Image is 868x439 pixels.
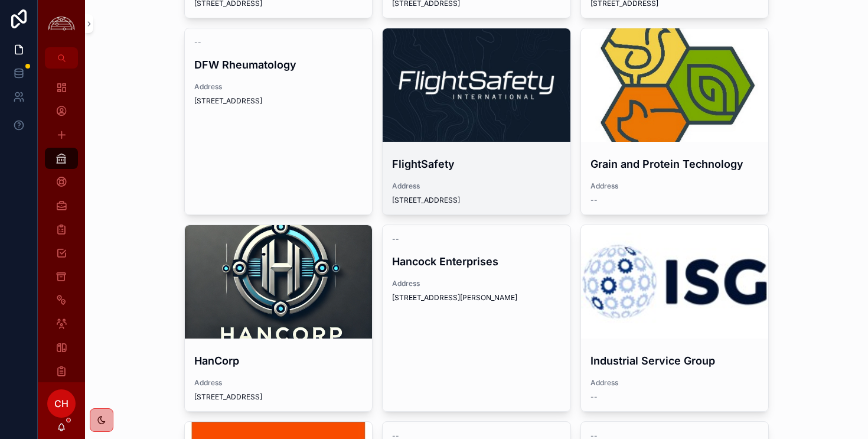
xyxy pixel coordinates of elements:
span: [STREET_ADDRESS] [194,392,363,402]
a: FlightSafetyAddress[STREET_ADDRESS] [382,28,571,215]
a: --Hancock EnterprisesAddress[STREET_ADDRESS][PERSON_NAME] [382,225,571,412]
span: Address [392,181,561,191]
div: channels4_profile.jpg [581,28,769,142]
span: Address [392,279,561,288]
span: Address [590,181,759,191]
img: App logo [45,15,78,33]
span: Address [194,378,363,388]
h4: DFW Rheumatology [194,57,363,73]
span: -- [590,196,598,205]
h4: FlightSafety [392,156,561,172]
h4: Industrial Service Group [590,353,759,369]
div: 1633977066381.jpeg [383,28,570,142]
span: -- [194,38,201,47]
a: HanCorpAddress[STREET_ADDRESS] [184,225,373,412]
h4: Grain and Protein Technology [590,156,759,172]
h4: HanCorp [194,353,363,369]
span: Address [590,378,759,388]
div: scrollable content [38,69,85,382]
h4: Hancock Enterprises [392,253,561,269]
a: --DFW RheumatologyAddress[STREET_ADDRESS] [184,28,373,215]
a: Grain and Protein TechnologyAddress-- [580,28,769,215]
span: -- [590,392,598,402]
span: [STREET_ADDRESS][PERSON_NAME] [392,293,561,303]
a: Industrial Service GroupAddress-- [580,225,769,412]
span: CH [54,396,68,411]
span: [STREET_ADDRESS] [194,96,363,106]
div: 778c0795d38c4790889d08bccd6235bd28ab7647284e7b1cd2b3dc64200782bb.png [185,225,373,339]
span: Address [194,82,363,92]
span: [STREET_ADDRESS] [392,196,561,205]
span: -- [392,235,399,244]
div: the_industrial_service_group_logo.jpeg [581,225,769,339]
